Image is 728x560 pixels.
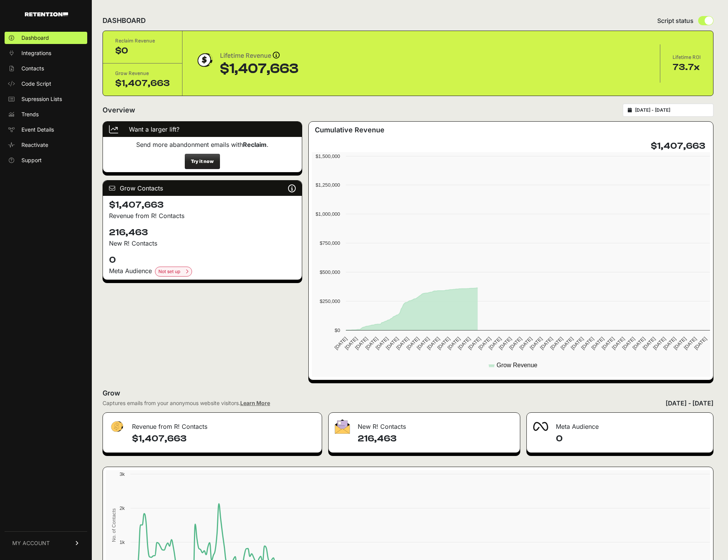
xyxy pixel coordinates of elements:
text: [DATE] [528,336,543,351]
h4: 216,463 [358,433,514,445]
text: [DATE] [436,336,451,351]
text: [DATE] [590,336,605,351]
text: [DATE] [446,336,461,351]
text: [DATE] [498,336,513,351]
div: Grow Revenue [115,70,170,77]
text: [DATE] [539,336,554,351]
span: Support [21,156,42,164]
text: $750,000 [319,240,340,246]
div: Captures emails from your anonymous website visitors. [103,399,270,407]
span: Supression Lists [21,95,62,103]
a: Support [5,154,87,166]
a: Reactivate [5,139,87,151]
span: MY ACCOUNT [12,539,50,547]
span: Code Script [21,80,51,88]
h4: 216,463 [109,226,296,239]
img: fa-dollar-13500eef13a19c4ab2b9ed9ad552e47b0d9fc28b02b83b90ba0e00f96d6372e9.png [109,419,124,434]
text: $1,250,000 [316,182,340,188]
img: fa-envelope-19ae18322b30453b285274b1b8af3d052b27d846a4fbe8435d1a52b978f639a2.png [335,419,350,434]
div: Lifetime ROI [673,54,701,61]
text: [DATE] [652,336,667,351]
img: fa-meta-2f981b61bb99beabf952f7030308934f19ce035c18b003e963880cc3fabeebb7.png [533,422,548,431]
text: [DATE] [693,336,708,351]
a: Supression Lists [5,93,87,105]
span: Event Details [21,126,54,133]
a: Event Details [5,124,87,136]
text: [DATE] [374,336,389,351]
div: 73.7x [673,61,701,73]
strong: Try it now [191,158,214,164]
text: [DATE] [682,336,697,351]
text: [DATE] [611,336,625,351]
text: [DATE] [384,336,399,351]
text: [DATE] [559,336,574,351]
text: [DATE] [344,336,358,351]
text: [DATE] [662,336,677,351]
text: [DATE] [354,336,369,351]
span: Integrations [21,49,51,57]
text: [DATE] [570,336,585,351]
div: New R! Contacts [329,413,520,436]
div: Grow Contacts [103,181,302,196]
text: [DATE] [518,336,533,351]
text: [DATE] [364,336,379,351]
text: [DATE] [621,336,636,351]
text: [DATE] [580,336,595,351]
div: $1,407,663 [115,77,170,90]
text: $500,000 [319,269,340,275]
span: Contacts [21,65,44,72]
h4: $1,407,663 [132,433,316,445]
text: 3k [119,471,125,477]
p: New R! Contacts [109,239,296,248]
span: Reactivate [21,141,48,149]
text: [DATE] [487,336,502,351]
div: Lifetime Revenue [220,50,298,61]
span: Dashboard [21,34,49,42]
h4: 0 [556,433,707,445]
p: Revenue from R! Contacts [109,211,296,220]
span: Script status [657,16,694,25]
a: Integrations [5,47,87,59]
a: MY ACCOUNT [5,531,87,555]
img: Retention.com [25,12,68,16]
p: Send more abandonment emails with . [109,140,296,149]
text: [DATE] [456,336,471,351]
strong: Reclaim [243,141,267,148]
div: Meta Audience [109,266,296,277]
text: [DATE] [600,336,615,351]
text: [DATE] [477,336,492,351]
div: $0 [115,45,170,57]
text: [DATE] [415,336,430,351]
div: [DATE] - [DATE] [666,399,713,408]
h2: Grow [103,388,713,399]
div: Want a larger lift? [103,122,302,137]
text: No. of Contacts [111,508,117,542]
text: [DATE] [672,336,687,351]
div: Meta Audience [527,413,713,436]
text: [DATE] [395,336,410,351]
text: [DATE] [405,336,420,351]
h4: $1,407,663 [109,199,296,211]
div: $1,407,663 [220,61,298,77]
text: $250,000 [319,298,340,304]
text: 2k [119,505,125,511]
h3: Cumulative Revenue [315,125,384,135]
div: Revenue from R! Contacts [103,413,322,436]
text: $0 [334,327,340,333]
a: Code Script [5,78,87,90]
h2: DASHBOARD [103,15,146,26]
h4: 0 [109,254,296,266]
h4: $1,407,663 [651,140,705,152]
a: Learn More [240,400,270,406]
img: dollar-coin-05c43ed7efb7bc0c12610022525b4bbbb207c7efeef5aecc26f025e68dcafac9.png [195,50,214,70]
text: $1,000,000 [316,211,340,217]
a: Dashboard [5,32,87,44]
text: [DATE] [508,336,523,351]
text: [DATE] [549,336,564,351]
text: Grow Revenue [497,362,537,368]
text: [DATE] [467,336,482,351]
text: [DATE] [631,336,646,351]
text: 1k [119,539,125,545]
span: Trends [21,111,39,118]
h2: Overview [103,105,135,116]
